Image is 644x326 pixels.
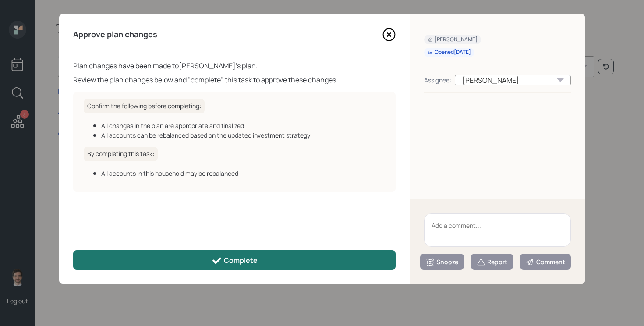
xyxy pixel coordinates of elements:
[73,60,396,71] div: Plan changes have been made to [PERSON_NAME] 's plan.
[84,99,205,113] h6: Confirm the following before completing:
[73,74,396,85] div: Review the plan changes below and "complete" this task to approve these changes.
[428,49,471,56] div: Opened [DATE]
[424,75,451,85] div: Assignee:
[471,254,513,270] button: Report
[477,258,507,266] div: Report
[428,36,478,43] div: [PERSON_NAME]
[101,131,385,140] div: All accounts can be rebalanced based on the updated investment strategy
[84,147,158,161] h6: By completing this task:
[420,254,464,270] button: Snooze
[101,169,385,178] div: All accounts in this household may be rebalanced
[101,121,385,130] div: All changes in the plan are appropriate and finalized
[426,258,458,266] div: Snooze
[73,250,396,270] button: Complete
[455,75,571,85] div: [PERSON_NAME]
[526,258,565,266] div: Comment
[520,254,571,270] button: Comment
[73,30,157,39] h4: Approve plan changes
[212,255,258,266] div: Complete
